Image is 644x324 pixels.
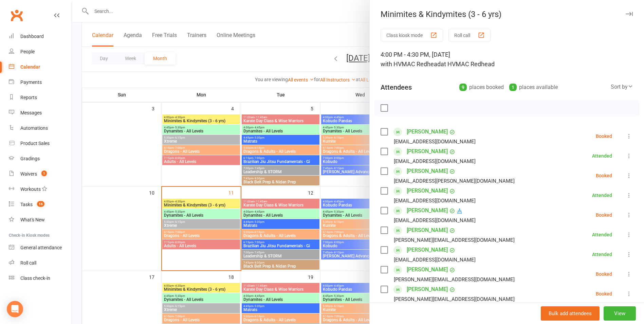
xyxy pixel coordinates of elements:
div: Payments [20,79,42,85]
div: [PERSON_NAME][EMAIL_ADDRESS][DOMAIN_NAME] [394,236,515,245]
div: [EMAIL_ADDRESS][DOMAIN_NAME] [394,137,476,146]
span: at HVMAC Redhead [441,60,495,68]
a: Waivers 1 [9,166,72,182]
div: Messages [20,110,42,115]
div: Roll call [20,260,36,266]
div: Product Sales [20,141,50,146]
a: Product Sales [9,136,72,151]
div: Class check-in [20,275,50,281]
div: [EMAIL_ADDRESS][DOMAIN_NAME] [394,157,476,166]
div: [PERSON_NAME][EMAIL_ADDRESS][DOMAIN_NAME] [394,275,515,284]
a: Payments [9,75,72,90]
div: 1 [509,84,517,91]
div: Attended [592,154,612,158]
a: Calendar [9,59,72,75]
div: Attended [592,193,612,198]
a: Automations [9,121,72,136]
div: 4:00 PM - 4:30 PM, [DATE] [381,50,633,69]
span: 16 [37,201,44,207]
a: Dashboard [9,29,72,44]
span: with HVMAC Redhead [381,60,441,68]
a: Clubworx [8,7,25,24]
div: Waivers [20,171,37,177]
div: [PERSON_NAME][EMAIL_ADDRESS][DOMAIN_NAME] [394,295,515,304]
a: [PERSON_NAME] [407,245,448,255]
div: Booked [596,213,612,217]
a: [PERSON_NAME] [407,205,448,216]
div: Gradings [20,156,40,161]
div: Workouts [20,186,41,192]
a: [PERSON_NAME] [407,126,448,137]
div: [EMAIL_ADDRESS][PERSON_NAME][DOMAIN_NAME] [394,177,515,185]
div: Minimites & Kindymites (3 - 6 yrs) [370,10,644,19]
a: General attendance kiosk mode [9,240,72,255]
a: Reports [9,90,72,105]
button: Bulk add attendees [541,306,600,321]
a: [PERSON_NAME] [407,185,448,196]
div: Attended [592,232,612,237]
div: Attendees [381,83,412,92]
div: Booked [596,134,612,139]
div: Dashboard [20,34,44,39]
div: Reports [20,95,37,100]
div: places available [509,83,558,92]
div: Calendar [20,64,40,70]
div: Booked [596,291,612,296]
a: [PERSON_NAME] [407,264,448,275]
a: Workouts [9,182,72,197]
button: Class kiosk mode [381,29,443,41]
div: Sort by [611,83,633,91]
a: People [9,44,72,59]
div: Attended [592,252,612,257]
a: Tasks 16 [9,197,72,212]
a: [PERSON_NAME] [407,284,448,295]
div: Booked [596,173,612,178]
a: [PERSON_NAME] [407,166,448,177]
div: People [20,49,35,54]
span: 1 [41,170,47,176]
button: Roll call [448,29,491,41]
div: General attendance [20,245,62,250]
button: View [604,306,636,321]
a: Roll call [9,255,72,271]
a: [PERSON_NAME] [407,146,448,157]
div: What's New [20,217,45,222]
div: [EMAIL_ADDRESS][DOMAIN_NAME] [394,196,476,205]
div: Tasks [20,202,33,207]
a: [PERSON_NAME] [407,225,448,236]
div: Booked [596,272,612,276]
div: [EMAIL_ADDRESS][DOMAIN_NAME] [394,216,476,225]
a: Gradings [9,151,72,166]
div: [EMAIL_ADDRESS][DOMAIN_NAME] [394,255,476,264]
div: 9 [459,84,467,91]
a: What's New [9,212,72,228]
a: Class kiosk mode [9,271,72,286]
div: Automations [20,125,48,131]
div: Open Intercom Messenger [7,301,23,317]
div: places booked [459,83,504,92]
a: Messages [9,105,72,121]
